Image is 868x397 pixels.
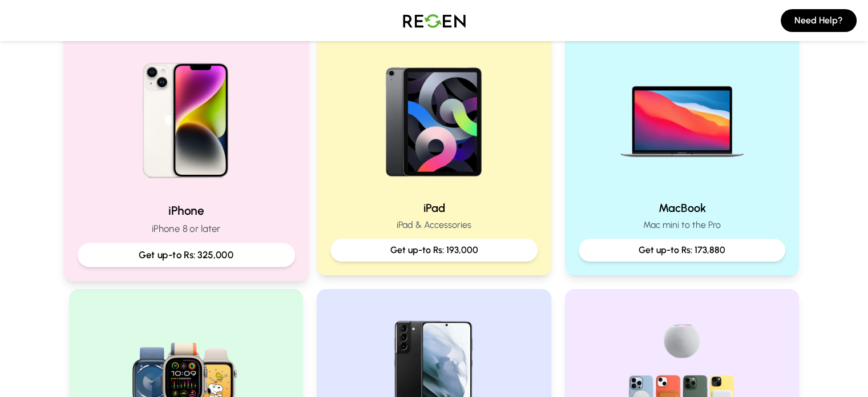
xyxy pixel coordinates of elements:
p: Get up-to Rs: 325,000 [87,248,285,262]
p: iPad & Accessories [330,218,538,232]
h2: MacBook [579,200,786,216]
p: iPhone 8 or later [77,222,294,236]
img: iPhone [109,39,263,193]
h2: iPhone [77,202,294,219]
button: Need Help? [781,9,857,32]
img: Logo [394,5,474,37]
h2: iPad [330,200,538,216]
p: Get up-to Rs: 173,880 [588,243,777,257]
img: MacBook [609,45,755,191]
img: iPad [361,45,507,191]
p: Get up-to Rs: 193,000 [340,243,528,257]
p: Mac mini to the Pro [579,218,786,232]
